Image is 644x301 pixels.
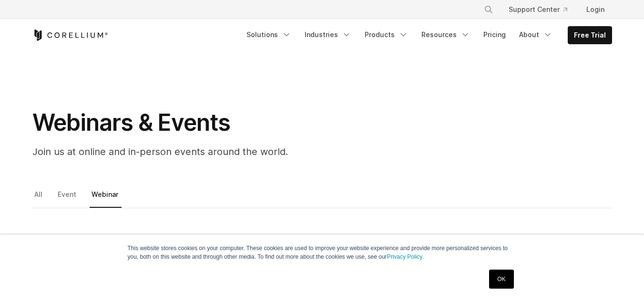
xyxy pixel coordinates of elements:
a: Privacy Policy. [387,253,424,260]
a: Corellium Home [32,29,108,41]
a: Event [56,188,80,208]
a: Pricing [478,26,511,43]
p: Join us at online and in-person events around the world. [32,145,414,159]
a: Support Center [501,1,575,18]
a: Industries [299,26,357,43]
a: OK [489,270,513,289]
a: About [513,26,558,43]
h1: Webinars & Events [32,108,414,137]
div: Navigation Menu [472,1,612,18]
a: Login [579,1,612,18]
a: Resources [416,26,476,43]
button: Search [480,1,497,18]
a: Products [359,26,414,43]
a: Webinar [90,188,122,208]
p: This website stores cookies on your computer. These cookies are used to improve your website expe... [128,244,517,261]
a: Free Trial [568,27,612,44]
a: All [32,188,46,208]
div: Navigation Menu [241,26,612,44]
a: Solutions [241,26,297,43]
